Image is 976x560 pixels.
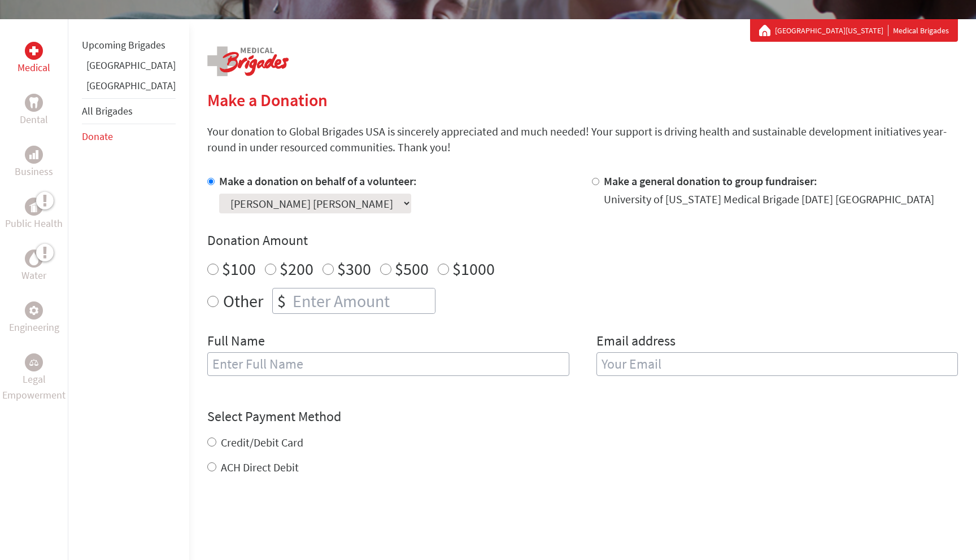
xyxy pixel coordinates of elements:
div: Legal Empowerment [25,353,43,371]
li: Ghana [82,58,176,78]
a: [GEOGRAPHIC_DATA] [86,79,176,92]
p: Public Health [5,216,63,231]
h2: Make a Donation [207,90,958,110]
div: Public Health [25,198,43,216]
a: Public HealthPublic Health [5,198,63,231]
img: Public Health [29,201,38,212]
label: Email address [596,332,676,352]
label: Credit/Debit Card [221,435,303,449]
input: Enter Full Name [207,352,569,376]
a: BusinessBusiness [15,146,53,180]
a: Upcoming Brigades [82,38,165,51]
img: Business [29,150,38,159]
a: [GEOGRAPHIC_DATA] [86,59,176,72]
label: ACH Direct Debit [221,460,299,474]
label: $300 [337,258,371,279]
img: Dental [29,97,38,108]
img: Water [29,252,38,265]
div: Medical Brigades [759,25,949,36]
p: Engineering [9,320,59,335]
p: Dental [20,112,48,128]
input: Your Email [596,352,958,376]
a: MedicalMedical [18,42,50,76]
label: Other [223,288,263,314]
label: $100 [222,258,256,279]
p: Water [21,268,46,283]
label: $500 [395,258,429,279]
p: Legal Empowerment [2,371,66,403]
label: $1000 [452,258,495,279]
div: Dental [25,94,43,112]
li: Upcoming Brigades [82,33,176,58]
div: Business [25,146,43,164]
a: Legal EmpowermentLegal Empowerment [2,353,66,403]
div: Medical [25,42,43,60]
img: logo-medical.png [207,46,289,76]
p: Medical [18,60,50,76]
a: EngineeringEngineering [9,301,59,335]
li: All Brigades [82,98,176,124]
a: All Brigades [82,104,133,117]
div: University of [US_STATE] Medical Brigade [DATE] [GEOGRAPHIC_DATA] [604,191,934,207]
input: Enter Amount [290,288,435,313]
a: [GEOGRAPHIC_DATA][US_STATE] [775,25,888,36]
img: Legal Empowerment [29,359,38,366]
a: WaterWater [21,250,46,283]
a: DentalDental [20,94,48,128]
div: Water [25,250,43,268]
a: Donate [82,130,113,143]
label: Make a general donation to group fundraiser: [604,174,817,188]
div: Engineering [25,301,43,320]
h4: Select Payment Method [207,408,958,426]
img: Medical [29,46,38,55]
h4: Donation Amount [207,231,958,250]
img: Engineering [29,306,38,315]
p: Business [15,164,53,180]
p: Your donation to Global Brigades USA is sincerely appreciated and much needed! Your support is dr... [207,124,958,155]
label: Make a donation on behalf of a volunteer: [219,174,417,188]
iframe: reCAPTCHA [207,498,379,542]
label: $200 [280,258,313,279]
label: Full Name [207,332,265,352]
div: $ [273,288,290,313]
li: Donate [82,124,176,149]
li: Panama [82,78,176,98]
